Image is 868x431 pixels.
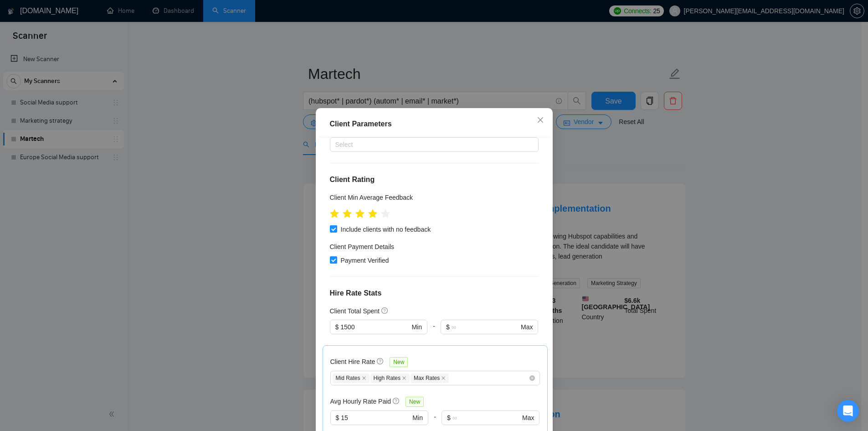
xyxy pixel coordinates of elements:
h4: Client Rating [330,174,539,185]
span: close [402,376,406,380]
span: New [406,397,424,407]
h4: Hire Rate Stats [330,288,539,299]
div: Open Intercom Messenger [837,400,859,422]
span: Max [521,322,533,332]
span: Include clients with no feedback [337,224,435,234]
span: question-circle [377,358,384,365]
span: star [343,209,352,218]
span: Min [412,413,423,423]
span: Min [411,322,422,332]
span: star [368,209,377,218]
div: Client Parameters [330,119,539,130]
h5: Avg Hourly Rate Paid [330,396,391,406]
span: close [537,116,544,124]
span: New [390,357,408,367]
span: $ [335,322,339,332]
input: ∞ [452,413,520,423]
input: ∞ [452,322,519,332]
span: Mid Rates [333,374,370,383]
h5: Client Hire Rate [330,357,375,367]
span: star [381,209,390,218]
span: question-circle [393,397,400,405]
span: star [355,209,365,218]
span: $ [446,322,450,332]
span: Max Rates [411,374,449,383]
input: 0 [340,322,410,332]
span: star [330,209,339,218]
span: close-circle [529,375,535,381]
h5: Client Min Average Feedback [330,192,413,203]
span: close [441,376,446,380]
h5: Client Total Spent [330,306,380,316]
div: - [427,320,441,345]
span: $ [336,413,339,423]
span: Max [522,413,534,423]
span: High Rates [370,374,410,383]
span: $ [447,413,451,423]
span: Payment Verified [337,255,393,265]
button: Close [528,108,553,133]
input: 0 [341,413,411,423]
span: question-circle [381,307,389,314]
h4: Client Payment Details [330,242,395,252]
span: close [362,376,366,380]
